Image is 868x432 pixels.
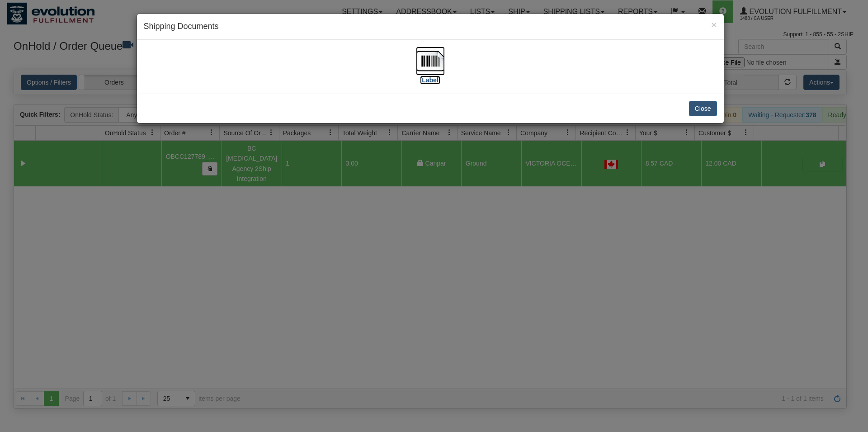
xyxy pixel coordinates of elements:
span: × [711,19,717,30]
a: [Label] [416,57,445,83]
h4: Shipping Documents [144,21,717,33]
img: barcode.jpg [416,47,445,76]
button: Close [711,20,717,29]
label: [Label] [420,76,441,85]
button: Close [689,101,717,116]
